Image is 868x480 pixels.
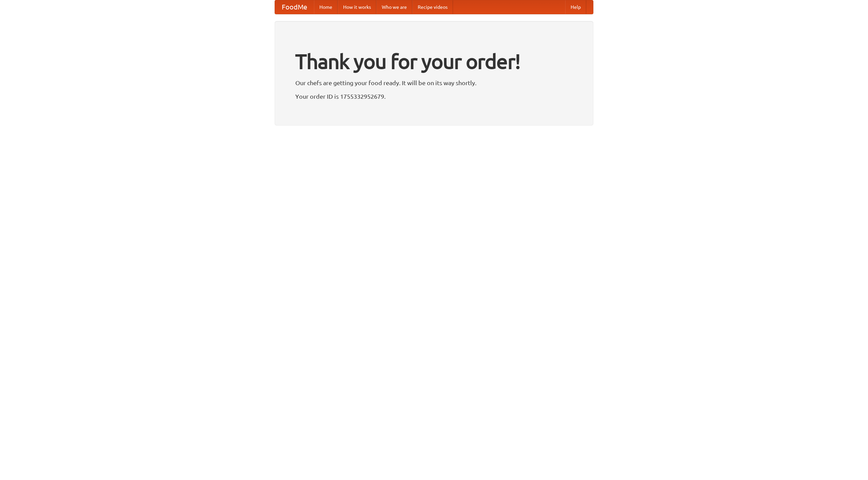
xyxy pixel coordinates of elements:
a: How it works [338,0,376,14]
a: Recipe videos [412,0,453,14]
p: Our chefs are getting your food ready. It will be on its way shortly. [295,78,573,88]
a: Home [314,0,338,14]
h1: Thank you for your order! [295,45,573,78]
p: Your order ID is 1755332952679. [295,91,573,101]
a: Help [565,0,586,14]
a: FoodMe [275,0,314,14]
a: Who we are [376,0,412,14]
